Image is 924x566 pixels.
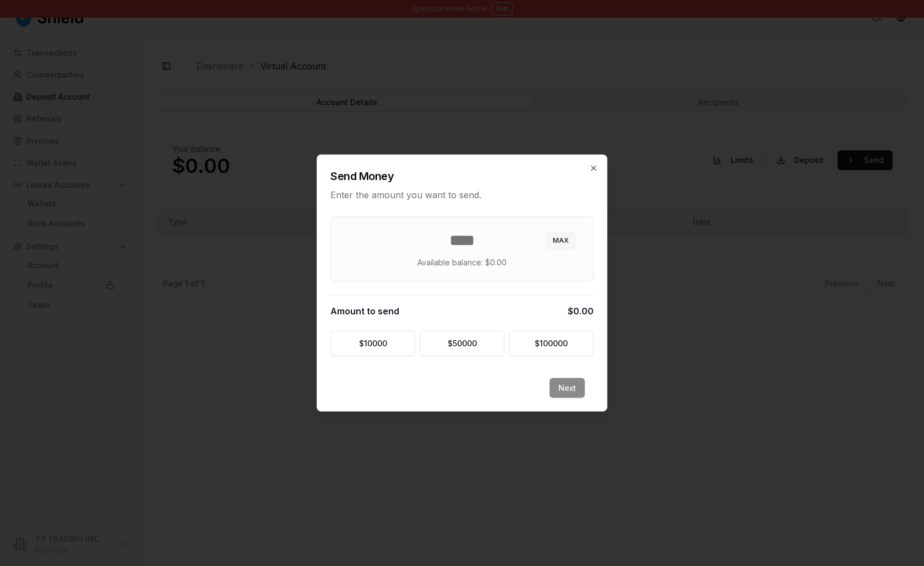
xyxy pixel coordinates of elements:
span: $0.00 [568,304,594,318]
p: Enter the amount you want to send. [330,188,594,202]
h2: Send Money [330,168,594,184]
button: MAX [546,232,575,249]
button: $100000 [509,331,594,356]
button: $50000 [420,331,504,356]
button: $10000 [330,331,415,356]
span: Amount to send [330,304,399,318]
p: Available balance: $0.00 [417,257,507,268]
